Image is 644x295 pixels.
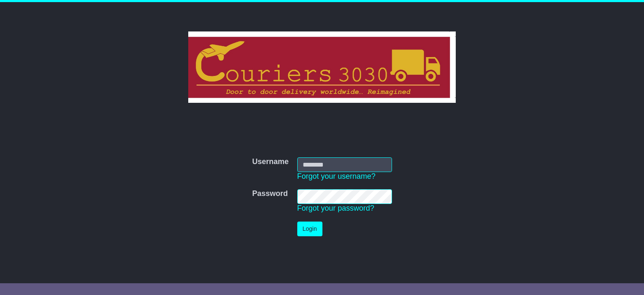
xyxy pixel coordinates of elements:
[297,172,376,180] a: Forgot your username?
[297,222,322,236] button: Login
[297,204,374,212] a: Forgot your password?
[252,189,288,198] label: Password
[188,31,456,103] img: Couriers 3030
[252,157,288,167] label: Username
